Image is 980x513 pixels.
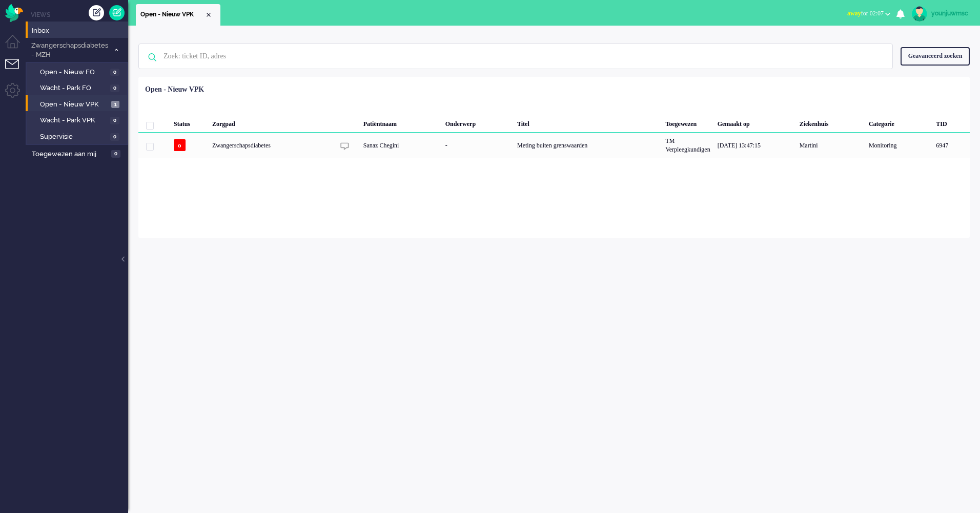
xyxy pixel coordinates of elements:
[910,6,970,22] a: younjuwmsc
[110,117,119,124] span: 0
[30,148,128,159] a: Toegewezen aan mij 0
[340,142,349,151] img: ic_chat_grey.svg
[932,133,970,158] div: 6947
[5,4,23,22] img: flow_omnibird.svg
[360,133,442,158] div: Sanaz Chegini
[40,68,108,77] span: Open - Nieuw FO
[30,41,109,60] span: Zwangerschapsdiabetes - MZH
[30,98,127,110] a: Open - Nieuw VPK 1
[40,116,108,125] span: Wacht - Park VPK
[145,84,204,95] div: Open - Nieuw VPK
[156,44,879,69] input: Zoek: ticket ID, adres
[170,112,209,133] div: Status
[209,112,334,133] div: Zorgpad
[32,149,108,159] span: Toegewezen aan mij
[847,10,884,17] span: for 02:07
[32,26,128,36] span: Inbox
[5,83,28,106] li: Admin menu
[5,35,28,58] li: Dashboard menu
[139,44,166,71] img: ic-search-icon.svg
[110,133,119,141] span: 0
[30,131,127,142] a: Supervisie 0
[841,3,896,26] li: awayfor 02:07
[662,112,713,133] div: Toegewezen
[714,133,796,158] div: [DATE] 13:47:15
[138,133,970,158] div: 6947
[901,47,970,65] div: Geavanceerd zoeken
[865,133,932,158] div: Monitoring
[136,4,220,26] li: View
[865,112,932,133] div: Categorie
[514,133,662,158] div: Meting buiten grenswaarden
[442,133,514,158] div: -
[30,114,127,125] a: Wacht - Park VPK 0
[30,66,127,77] a: Open - Nieuw FO 0
[209,133,334,158] div: Zwangerschapsdiabetes
[912,6,927,22] img: avatar
[932,112,970,133] div: TID
[40,100,109,110] span: Open - Nieuw VPK
[110,69,119,76] span: 0
[30,25,128,36] a: Inbox
[442,112,514,133] div: Onderwerp
[40,83,108,93] span: Wacht - Park FO
[30,82,127,93] a: Wacht - Park FO 0
[111,150,120,158] span: 0
[40,132,108,142] span: Supervisie
[31,10,128,19] li: Views
[5,7,23,14] a: Omnidesk
[205,11,213,19] div: Close tab
[5,59,28,82] li: Tickets menu
[662,133,713,158] div: TM Verpleegkundigen
[796,112,865,133] div: Ziekenhuis
[847,10,861,17] span: away
[360,112,442,133] div: Patiëntnaam
[514,112,662,133] div: Titel
[110,84,119,92] span: 0
[140,10,205,19] span: Open - Nieuw VPK
[841,6,896,21] button: awayfor 02:07
[111,101,119,109] span: 1
[931,8,970,18] div: younjuwmsc
[109,5,125,20] a: Quick Ticket
[89,5,104,20] div: Creëer ticket
[714,112,796,133] div: Gemaakt op
[796,133,865,158] div: Martini
[174,139,186,151] span: o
